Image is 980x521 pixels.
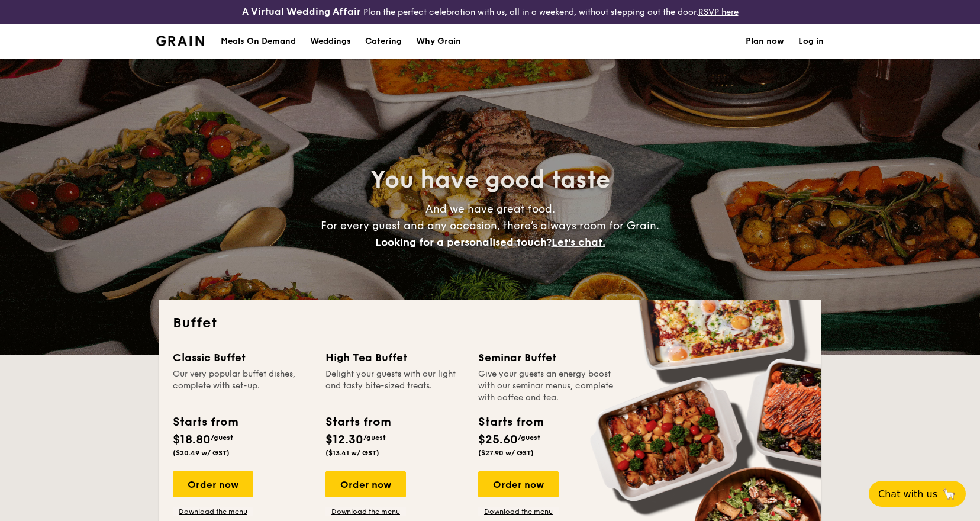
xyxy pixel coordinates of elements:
span: And we have great food. For every guest and any occasion, there’s always room for Grain. [321,202,659,249]
div: Delight your guests with our light and tasty bite-sized treats. [325,368,464,404]
img: Grain [156,36,204,46]
span: $18.80 [173,433,211,447]
h2: Buffet [173,314,807,333]
div: Starts from [478,413,543,431]
div: Starts from [173,413,237,431]
h1: Catering [365,24,402,59]
span: ($27.90 w/ GST) [478,449,534,457]
div: Our very popular buffet dishes, complete with set-up. [173,368,311,404]
div: Plan the perfect celebration with us, all in a weekend, without stepping out the door. [163,5,817,19]
a: Why Grain [409,24,468,59]
a: Logotype [156,36,204,46]
div: Order now [173,471,253,497]
span: $25.60 [478,433,518,447]
button: Chat with us🦙 [869,481,966,507]
span: Let's chat. [552,236,605,249]
span: You have good taste [370,166,610,194]
div: Classic Buffet [173,349,311,366]
div: Starts from [325,413,390,431]
span: /guest [518,433,540,442]
div: Meals On Demand [221,24,296,59]
span: ($13.41 w/ GST) [325,449,379,457]
span: 🦙 [942,487,956,501]
a: Weddings [303,24,358,59]
span: $12.30 [325,433,363,447]
span: Chat with us [878,488,937,500]
a: Download the menu [325,507,406,516]
a: Download the menu [173,507,253,516]
a: Log in [798,24,824,59]
div: Order now [325,471,406,497]
div: Order now [478,471,559,497]
h4: A Virtual Wedding Affair [242,5,361,19]
a: RSVP here [698,7,739,17]
span: Looking for a personalised touch? [375,236,552,249]
a: Catering [358,24,409,59]
span: ($20.49 w/ GST) [173,449,230,457]
span: /guest [211,433,233,442]
div: High Tea Buffet [325,349,464,366]
div: Give your guests an energy boost with our seminar menus, complete with coffee and tea. [478,368,617,404]
a: Download the menu [478,507,559,516]
a: Plan now [746,24,784,59]
div: Weddings [310,24,351,59]
div: Why Grain [416,24,461,59]
div: Seminar Buffet [478,349,617,366]
a: Meals On Demand [214,24,303,59]
span: /guest [363,433,386,442]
